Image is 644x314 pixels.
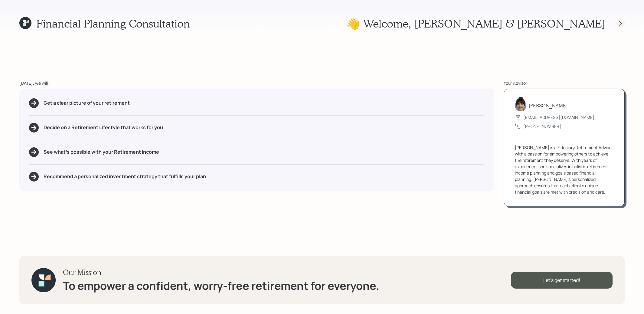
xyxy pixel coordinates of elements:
[44,100,130,106] h5: Get a clear picture of your retirement
[515,97,526,111] img: treva-nostdahl-headshot.png
[36,17,190,30] h1: Financial Planning Consultation
[523,123,561,129] div: [PHONE_NUMBER]
[529,103,567,108] h5: [PERSON_NAME]
[44,125,163,130] h5: Decide on a Retirement Lifestyle that works for you
[19,80,494,86] div: [DATE], we will:
[44,174,206,179] h5: Recommend a personalized investment strategy that fulfills your plan
[515,144,613,195] div: [PERSON_NAME] is a Fiduciary Retirement Advisor with a passion for empowering others to achieve t...
[63,279,379,292] h1: To empower a confident, worry-free retirement for everyone.
[44,149,159,155] h5: See what's possible with your Retirement Income
[511,272,613,289] div: Let's get started!
[504,80,625,86] div: Your Advisor
[346,17,605,30] h1: 👋 Welcome , [PERSON_NAME] & [PERSON_NAME]
[523,114,594,120] div: [EMAIL_ADDRESS][DOMAIN_NAME]
[63,268,379,277] h3: Our Mission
